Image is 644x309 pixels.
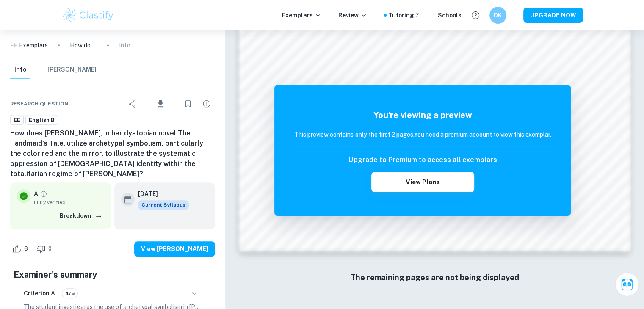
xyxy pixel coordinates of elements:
span: EE [11,116,23,124]
div: Bookmark [180,95,196,112]
h6: This preview contains only the first 2 pages. You need a premium account to view this exemplar. [294,130,551,139]
a: Schools [438,11,462,20]
span: English B [26,116,58,124]
button: UPGRADE NOW [523,8,583,23]
button: Breakdown [58,210,104,222]
div: Share [124,95,141,112]
p: Review [338,11,367,20]
img: Clastify logo [61,7,115,24]
h6: How does [PERSON_NAME], in her dystopian novel The Handmaid's Tale, utilize archetypal symbolism,... [10,128,215,179]
button: View Plans [371,172,474,192]
button: View [PERSON_NAME] [134,241,215,257]
p: A [34,189,38,199]
a: EE [10,115,24,125]
div: Dislike [34,242,56,256]
div: Download [143,93,178,115]
button: Help and Feedback [468,8,483,22]
div: Like [10,242,33,256]
h6: The remaining pages are not being displayed [257,272,613,284]
p: Info [119,41,130,50]
button: DK [489,7,506,24]
p: How does [PERSON_NAME], in her dystopian novel The Handmaid's Tale, utilize archetypal symbolism,... [70,41,97,50]
h6: [DATE] [138,189,182,199]
a: Grade fully verified [40,190,47,198]
span: 4/6 [62,290,77,297]
p: Exemplars [282,11,321,20]
span: Research question [10,100,69,108]
a: Tutoring [388,11,421,20]
h6: Upgrade to Premium to access all exemplars [348,155,497,165]
a: English B [25,115,58,125]
h6: DK [493,11,503,20]
a: EE Exemplars [10,41,48,50]
h6: Criterion A [24,289,55,298]
span: 6 [19,245,33,253]
div: Report issue [198,95,215,112]
h5: Examiner's summary [14,268,212,281]
span: Fully verified [34,199,104,206]
h5: You're viewing a preview [294,109,551,121]
button: [PERSON_NAME] [47,61,97,79]
div: This exemplar is based on the current syllabus. Feel free to refer to it for inspiration/ideas wh... [138,200,189,210]
button: Ask Clai [615,273,639,296]
span: Current Syllabus [138,200,189,210]
span: 0 [44,245,56,253]
button: Info [10,61,30,79]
